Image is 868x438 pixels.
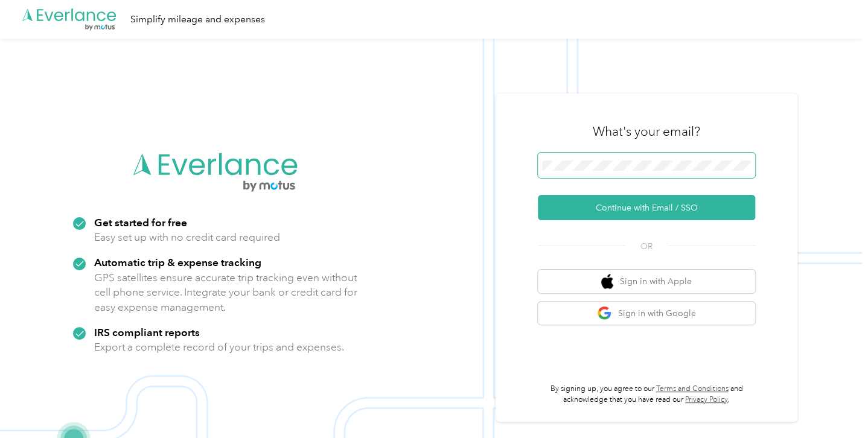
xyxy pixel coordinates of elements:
p: GPS satellites ensure accurate trip tracking even without cell phone service. Integrate your bank... [94,270,358,315]
p: By signing up, you agree to our and acknowledge that you have read our . [538,384,755,405]
a: Terms and Conditions [656,384,729,393]
a: Privacy Policy [685,395,728,404]
h3: What's your email? [593,123,700,140]
button: google logoSign in with Google [538,302,755,325]
button: Continue with Email / SSO [538,195,755,220]
p: Export a complete record of your trips and expenses. [94,340,344,355]
strong: Automatic trip & expense tracking [94,256,261,268]
span: OR [625,240,668,253]
div: Simplify mileage and expenses [130,12,265,27]
img: google logo [597,306,612,321]
button: apple logoSign in with Apple [538,270,755,293]
p: Easy set up with no credit card required [94,230,280,245]
strong: IRS compliant reports [94,326,200,338]
img: apple logo [601,274,613,289]
strong: Get started for free [94,216,187,229]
